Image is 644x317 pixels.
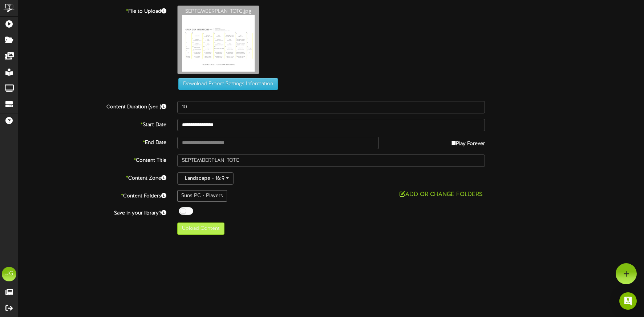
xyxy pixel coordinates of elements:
button: Download Export Settings Information [178,78,278,90]
label: Content Zone [13,172,172,182]
label: Play Forever [451,137,485,148]
label: Content Folders [13,190,172,200]
div: Suns PC - Players [177,190,227,202]
button: Add or Change Folders [397,190,485,199]
input: Title of this Content [177,155,485,167]
button: Upload Content [177,222,224,235]
a: Download Export Settings Information [175,81,278,87]
div: Open Intercom Messenger [619,292,637,310]
label: Save in your library? [13,207,172,217]
div: JG [2,267,16,281]
button: Landscape - 16:9 [177,172,234,185]
label: Content Duration (sec.) [13,101,172,111]
label: File to Upload [13,5,172,15]
input: Play Forever [451,141,456,145]
label: Start Date [13,119,172,129]
label: End Date [13,137,172,147]
label: Content Title [13,155,172,164]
